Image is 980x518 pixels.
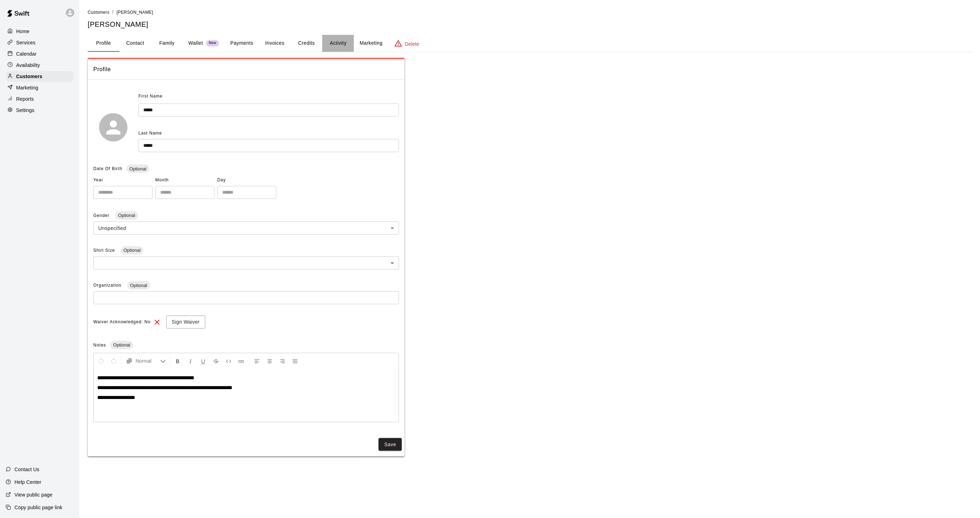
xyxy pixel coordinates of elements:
span: Year [93,175,152,186]
p: Delete [405,40,419,48]
a: Settings [6,105,74,116]
button: Insert Code [223,355,235,367]
button: Format Underline [197,355,209,367]
button: Formatting Options [123,355,169,367]
button: Profile [88,35,119,52]
a: Calendar [6,49,74,59]
span: Waiver Acknowledged: No [93,317,151,328]
button: Payments [225,35,259,52]
button: Family [151,35,183,52]
a: Home [6,26,74,37]
p: Marketing [16,84,38,91]
button: Justify Align [289,355,301,367]
span: Shirt Size [93,248,117,253]
a: Customers [6,71,74,82]
button: Sign Waiver [166,316,205,329]
button: Invoices [259,35,291,52]
button: Credits [291,35,322,52]
span: Month [155,175,214,186]
span: First Name [138,91,163,102]
p: Copy public page link [14,504,62,511]
span: Last Name [138,131,162,136]
p: View public page [14,491,52,498]
p: Home [16,28,30,35]
button: Left Align [251,355,263,367]
button: Undo [95,355,107,367]
span: Optional [121,248,143,253]
span: Organization [93,283,123,288]
span: Optional [127,283,150,288]
div: basic tabs example [88,35,972,52]
button: Format Strikethrough [210,355,222,367]
p: Customers [16,73,42,80]
button: Format Bold [172,355,184,367]
a: Customers [88,9,110,15]
p: Services [16,39,36,46]
span: Day [217,175,276,186]
button: Center Align [264,355,276,367]
a: Marketing [6,82,74,93]
span: Normal [136,357,160,364]
div: Unspecified [93,221,399,235]
h5: [PERSON_NAME] [88,20,972,29]
span: Gender [93,213,111,218]
span: New [206,41,219,45]
a: Services [6,37,74,48]
p: Wallet [188,39,203,47]
span: Optional [110,342,133,348]
button: Insert Link [235,355,247,367]
li: / [112,8,114,16]
span: Optional [126,166,149,171]
span: Customers [88,10,110,15]
a: Reports [6,94,74,104]
button: Format Italics [185,355,196,367]
p: Contact Us [14,466,39,473]
span: Profile [93,65,399,74]
span: Notes [93,343,106,348]
a: Availability [6,60,74,70]
button: Save [379,438,402,451]
span: [PERSON_NAME] [117,10,153,15]
span: Optional [115,213,138,218]
nav: breadcrumb [88,8,972,16]
button: Redo [108,355,120,367]
p: Calendar [16,50,37,57]
p: Help Center [14,479,41,486]
span: Date Of Birth [93,166,122,171]
p: Settings [16,107,35,114]
button: Activity [322,35,354,52]
button: Right Align [276,355,288,367]
p: Reports [16,95,34,102]
button: Marketing [354,35,388,52]
button: Contact [119,35,151,52]
p: Availability [16,62,40,69]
